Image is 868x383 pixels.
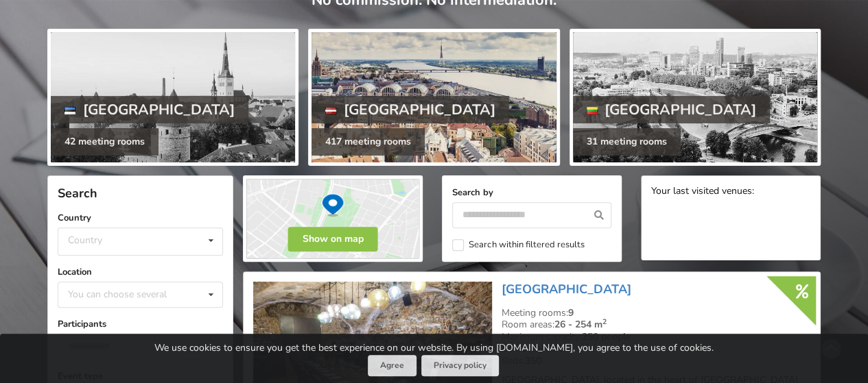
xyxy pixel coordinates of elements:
[452,186,611,199] label: Search by
[243,175,423,262] img: Show on map
[58,265,223,279] label: Location
[51,128,159,156] div: 42 meeting rooms
[368,355,417,376] button: Agree
[502,319,810,331] div: Room areas:
[602,317,607,327] sup: 2
[502,307,810,319] div: Meeting rooms:
[502,281,631,297] a: [GEOGRAPHIC_DATA]
[308,29,559,166] a: [GEOGRAPHIC_DATA] 417 meeting rooms
[421,355,499,376] a: Privacy policy
[651,186,810,199] div: Your last visited venues:
[502,331,810,343] div: Maximum capacity:
[51,96,248,123] div: [GEOGRAPHIC_DATA]
[312,128,425,156] div: 417 meeting rooms
[58,211,223,225] label: Country
[58,185,97,201] span: Search
[573,128,681,156] div: 31 meeting rooms
[554,318,607,331] strong: 26 - 254 m
[64,286,198,302] div: You can choose several
[47,29,298,166] a: [GEOGRAPHIC_DATA] 42 meeting rooms
[288,227,378,251] button: Show on map
[582,330,631,343] strong: 250 people
[68,234,102,246] div: Country
[58,317,223,331] label: Participants
[568,306,574,319] strong: 9
[452,239,584,251] label: Search within filtered results
[570,29,821,166] a: [GEOGRAPHIC_DATA] 31 meeting rooms
[573,96,771,123] div: [GEOGRAPHIC_DATA]
[312,96,509,123] div: [GEOGRAPHIC_DATA]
